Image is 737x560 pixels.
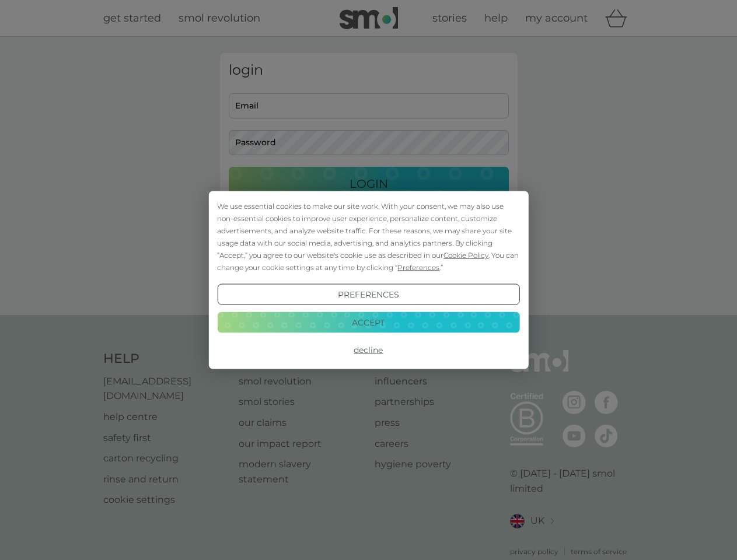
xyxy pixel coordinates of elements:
[217,339,519,360] button: Decline
[217,311,519,332] button: Accept
[217,200,519,274] div: We use essential cookies to make our site work. With your consent, we may also use non-essential ...
[208,191,528,369] div: Cookie Consent Prompt
[217,284,519,305] button: Preferences
[397,263,439,272] span: Preferences
[443,251,488,260] span: Cookie Policy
